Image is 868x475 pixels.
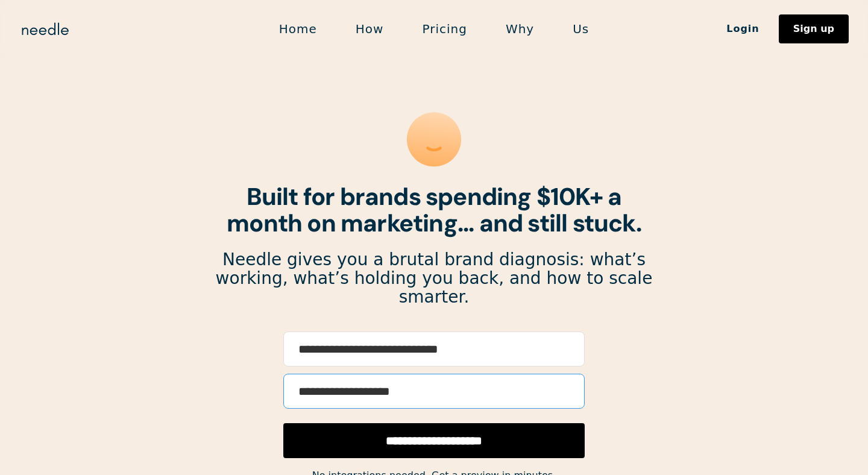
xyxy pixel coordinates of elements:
a: Sign up [779,14,849,43]
strong: Built for brands spending $10K+ a month on marketing... and still stuck. [227,181,641,239]
a: Home [260,16,336,42]
a: Why [486,16,553,42]
form: Email Form [283,332,585,458]
a: Login [707,19,779,39]
a: Us [553,16,608,42]
a: How [336,16,403,42]
a: Pricing [403,16,486,42]
div: Sign up [793,24,834,34]
p: Needle gives you a brutal brand diagnosis: what’s working, what’s holding you back, and how to sc... [215,251,653,306]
